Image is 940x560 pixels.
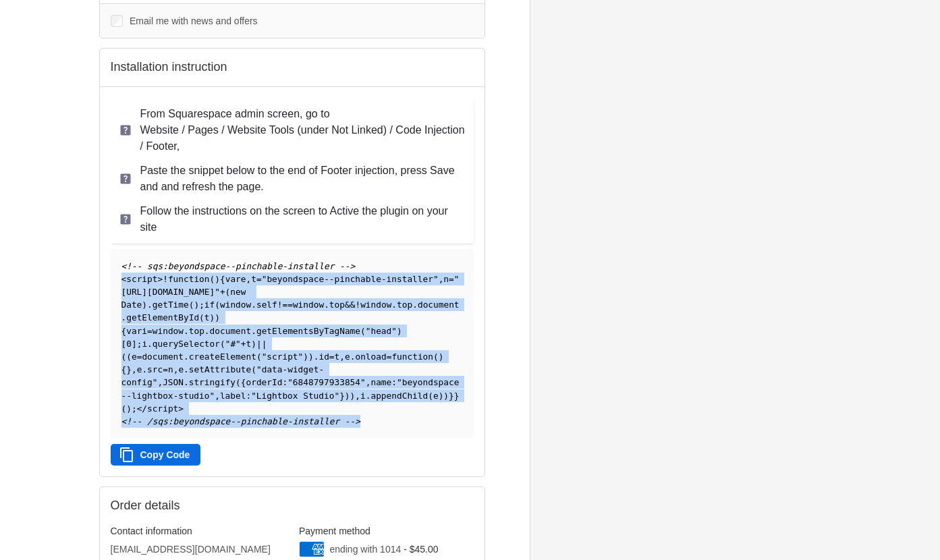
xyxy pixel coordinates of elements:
[184,326,189,336] span: .
[137,364,142,374] span: e
[256,326,360,336] span: getElementsByTagName
[443,391,449,401] span: )
[251,391,339,401] span: "Lightbox Studio"
[121,377,460,400] span: "beyondspace--lightbox-studio"
[126,326,142,336] span: var
[345,300,355,310] span: &&
[140,106,466,155] p: From Squarespace admin screen, go to Website / Pages / Website Tools (under Not Linked) / Code In...
[246,339,252,349] span: t
[178,403,184,414] span: >
[287,377,366,387] span: "6848797933854"
[137,352,142,362] span: =
[220,274,225,284] span: {
[319,352,329,362] span: id
[339,391,345,401] span: }
[121,403,127,414] span: (
[335,352,340,362] span: t
[121,339,127,349] span: [
[184,352,189,362] span: .
[121,261,356,271] span: <!-- sqs:beyondspace--pinchable-installer -->
[251,364,256,374] span: (
[428,391,433,401] span: (
[121,326,127,336] span: {
[256,352,262,362] span: (
[439,391,444,401] span: )
[251,274,256,284] span: t
[366,326,397,336] span: "head"
[126,364,132,374] span: }
[225,274,241,284] span: var
[189,364,251,374] span: setAttribute
[439,352,444,362] span: )
[204,312,210,323] span: t
[132,364,137,374] span: ,
[439,274,444,284] span: ,
[256,339,267,349] span: ||
[121,352,127,362] span: (
[360,391,366,401] span: i
[256,300,277,310] span: self
[132,403,137,414] span: ;
[147,326,153,336] span: =
[126,274,157,284] span: script
[220,300,251,310] span: window
[397,326,402,336] span: )
[121,416,360,426] span: <!-- /sqs:beyondspace--pinchable-installer -->
[147,339,153,349] span: .
[262,274,439,284] span: "beyondspace--pinchable-installer"
[355,352,386,362] span: onload
[126,352,132,362] span: (
[220,287,225,297] span: +
[433,391,439,401] span: e
[157,274,163,284] span: >
[126,403,132,414] span: )
[210,274,215,284] span: (
[454,391,460,401] span: }
[137,403,147,414] span: </
[355,300,360,310] span: !
[241,339,246,349] span: +
[262,352,304,362] span: "script"
[282,377,287,387] span: :
[215,391,220,401] span: ,
[189,326,204,336] span: top
[111,444,201,466] button: Copy Code
[241,377,246,387] span: {
[236,377,241,387] span: (
[189,377,236,387] span: stringify
[184,364,189,374] span: .
[147,403,178,414] span: script
[345,352,350,362] span: e
[256,274,262,284] span: =
[163,364,168,374] span: =
[173,364,179,374] span: ,
[299,525,474,537] h3: Payment method
[163,377,184,387] span: JSON
[251,339,256,349] span: )
[121,274,127,284] span: <
[215,274,220,284] span: )
[137,339,142,349] span: ;
[199,300,204,310] span: ;
[230,287,246,297] span: new
[366,377,371,387] span: ,
[168,274,210,284] span: function
[132,339,137,349] span: ]
[142,352,184,362] span: document
[140,163,466,195] p: Paste the snippet below to the end of Footer injection, press Save and and refresh the page.
[433,352,439,362] span: (
[443,274,449,284] span: n
[418,300,460,310] span: document
[126,312,199,323] span: getElementById
[225,287,231,297] span: (
[199,312,204,323] span: (
[111,525,285,537] h3: Contact information
[142,326,147,336] span: i
[132,352,137,362] span: e
[111,59,474,75] h2: Installation instruction
[449,391,454,401] span: }
[251,326,256,336] span: .
[329,300,345,310] span: top
[153,326,184,336] span: window
[391,352,433,362] span: function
